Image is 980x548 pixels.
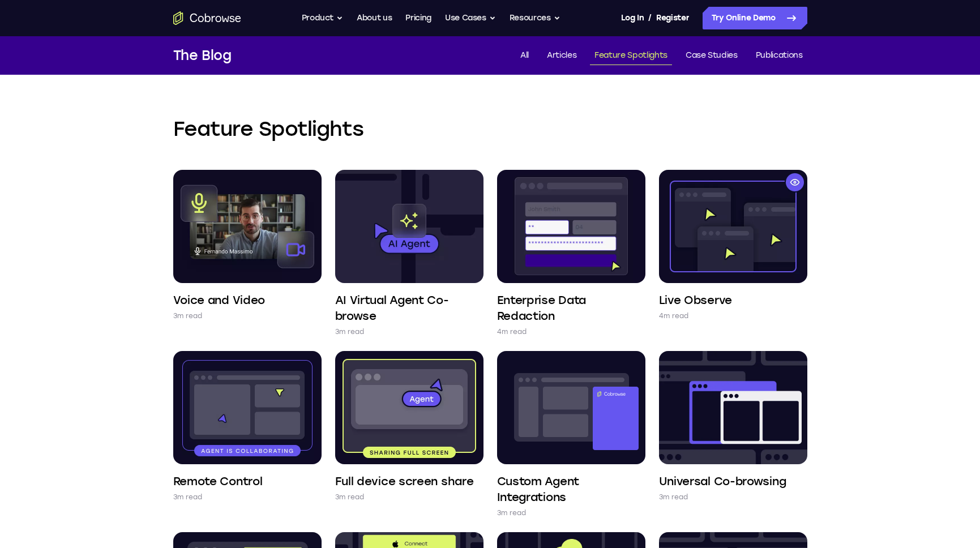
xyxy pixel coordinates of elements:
[173,170,322,322] a: Voice and Video 3m read
[302,7,344,29] button: Product
[516,46,533,65] a: All
[335,170,483,337] a: AI Virtual Agent Co-browse 3m read
[648,11,652,25] span: /
[335,326,365,337] p: 3m read
[659,351,807,503] a: Universal Co-browsing 3m read
[497,351,645,464] img: Custom Agent Integrations
[659,473,786,489] h4: Universal Co-browsing
[173,115,807,143] h2: Feature Spotlights
[335,473,474,489] h4: Full device screen share
[656,7,689,29] a: Register
[173,11,241,25] a: Go to the home page
[703,7,807,29] a: Try Online Demo
[335,170,483,283] img: AI Virtual Agent Co-browse
[542,46,581,65] a: Articles
[405,7,431,29] a: Pricing
[335,351,483,464] img: Full device screen share
[497,292,645,324] h4: Enterprise Data Redaction
[659,292,732,308] h4: Live Observe
[497,351,645,519] a: Custom Agent Integrations 3m read
[659,351,807,464] img: Universal Co-browsing
[659,170,807,322] a: Live Observe 4m read
[510,7,560,29] button: Resources
[357,7,392,29] a: About us
[497,507,527,519] p: 3m read
[497,473,645,505] h4: Custom Agent Integrations
[497,326,527,337] p: 4m read
[751,46,807,65] a: Publications
[173,351,322,503] a: Remote Control 3m read
[173,170,322,283] img: Voice and Video
[335,351,483,503] a: Full device screen share 3m read
[173,45,232,66] h1: The Blog
[621,7,644,29] a: Log In
[681,46,742,65] a: Case Studies
[659,310,689,322] p: 4m read
[445,7,496,29] button: Use Cases
[173,292,266,308] h4: Voice and Video
[173,473,263,489] h4: Remote Control
[173,351,322,464] img: Remote Control
[335,292,483,324] h4: AI Virtual Agent Co-browse
[173,491,203,503] p: 3m read
[590,46,672,65] a: Feature Spotlights
[497,170,645,283] img: Enterprise Data Redaction
[173,310,203,322] p: 3m read
[497,170,645,337] a: Enterprise Data Redaction 4m read
[659,170,807,283] img: Live Observe
[659,491,688,503] p: 3m read
[335,491,365,503] p: 3m read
